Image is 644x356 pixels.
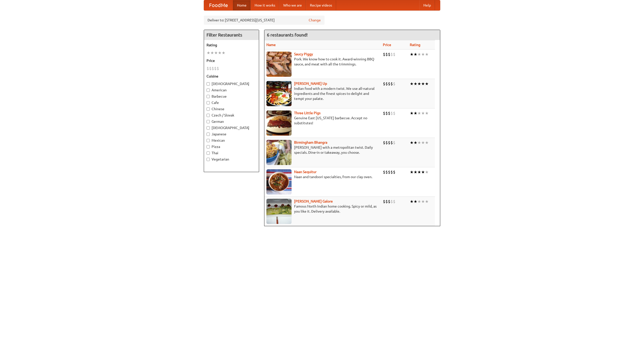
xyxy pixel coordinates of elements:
[266,86,379,101] p: Indian food with a modern twist. We use all-natural ingredients and the finest spices to delight ...
[207,133,210,136] input: Japanese
[419,0,435,10] a: Help
[207,81,256,86] label: [DEMOGRAPHIC_DATA]
[421,140,425,145] li: ★
[217,66,219,71] li: $
[207,95,210,98] input: Barbecue
[421,169,425,175] li: ★
[425,110,429,116] li: ★
[279,0,306,10] a: Who we are
[266,145,379,155] p: [PERSON_NAME] with a metropolitan twist. Daily specials. Dine-in or takeaway, you choose.
[410,52,414,57] li: ★
[207,139,210,142] input: Mexican
[414,140,417,145] li: ★
[410,81,414,87] li: ★
[390,52,393,57] li: $
[294,199,333,203] a: [PERSON_NAME] Galore
[383,81,385,87] li: $
[266,52,292,77] img: saucy.jpg
[385,140,388,145] li: $
[388,110,390,116] li: $
[414,81,417,87] li: ★
[383,110,385,116] li: $
[266,169,292,194] img: naansequitur.jpg
[417,81,421,87] li: ★
[388,169,390,175] li: $
[212,66,214,71] li: $
[390,140,393,145] li: $
[421,110,425,116] li: ★
[417,140,421,145] li: ★
[414,169,417,175] li: ★
[417,169,421,175] li: ★
[207,132,256,137] label: Japanese
[207,74,256,79] h5: Cuisine
[388,199,390,204] li: $
[410,199,414,204] li: ★
[207,120,210,123] input: German
[390,169,393,175] li: $
[294,170,316,174] a: Naan Sequitur
[385,169,388,175] li: $
[425,52,429,57] li: ★
[425,81,429,87] li: ★
[294,82,327,86] b: [PERSON_NAME] Up
[385,81,388,87] li: $
[393,140,395,145] li: $
[425,169,429,175] li: ★
[207,107,210,111] input: Chinese
[207,50,210,56] li: ★
[294,140,327,144] a: Birmingham Bhangra
[210,50,214,56] li: ★
[209,66,212,71] li: $
[410,43,420,47] a: Rating
[390,199,393,204] li: $
[385,110,388,116] li: $
[207,66,209,71] li: $
[251,0,279,10] a: How it works
[414,52,417,57] li: ★
[421,81,425,87] li: ★
[294,111,320,115] a: Three Little Pigs
[393,81,395,87] li: $
[383,43,391,47] a: Price
[204,0,233,10] a: FoodMe
[309,18,321,23] a: Change
[425,199,429,204] li: ★
[417,199,421,204] li: ★
[207,125,256,130] label: [DEMOGRAPHIC_DATA]
[383,52,385,57] li: $
[267,32,308,37] ng-pluralize: 6 restaurants found!
[393,199,395,204] li: $
[385,199,388,204] li: $
[207,119,256,124] label: German
[425,140,429,145] li: ★
[222,50,225,56] li: ★
[410,140,414,145] li: ★
[266,43,276,47] a: Name
[414,199,417,204] li: ★
[388,52,390,57] li: $
[385,52,388,57] li: $
[207,138,256,143] label: Mexican
[207,43,256,48] h5: Rating
[214,50,218,56] li: ★
[266,81,292,106] img: curryup.jpg
[266,115,379,126] p: Genuine East [US_STATE] barbecue. Accept no substitutes!
[266,140,292,165] img: bhangra.jpg
[207,158,210,161] input: Vegetarian
[207,89,210,92] input: American
[390,110,393,116] li: $
[266,110,292,136] img: littlepigs.jpg
[294,52,313,56] a: Saucy Piggy
[421,52,425,57] li: ★
[421,199,425,204] li: ★
[383,140,385,145] li: $
[207,150,256,155] label: Thai
[207,101,210,104] input: Cafe
[207,106,256,111] label: Chinese
[214,66,217,71] li: $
